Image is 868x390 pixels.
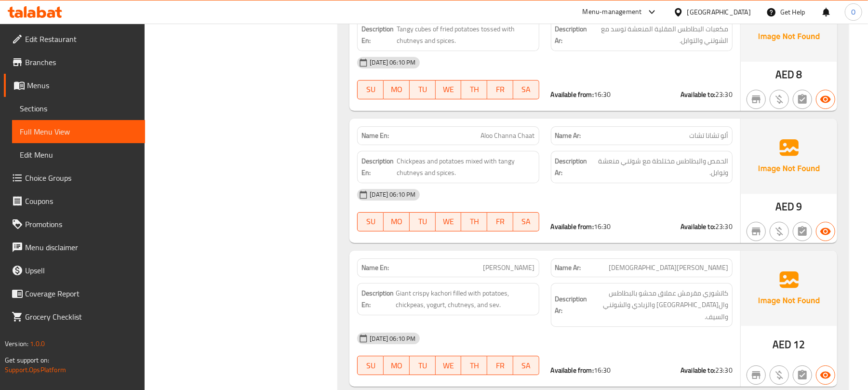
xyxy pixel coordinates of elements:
[741,119,837,194] img: Ae5nvW7+0k+MAAAAAElFTkSuQmCC
[797,197,802,216] span: 9
[465,215,483,229] span: TH
[384,80,410,99] button: MO
[361,131,389,141] strong: Name En:
[396,287,534,311] span: Giant crispy kachori filled with potatoes, chickpeas, yogurt, chutneys, and sev.
[410,80,436,99] button: TU
[851,7,855,17] span: O
[366,190,419,199] span: [DATE] 06:10 PM
[715,220,733,233] span: 23:30
[25,195,137,207] span: Coupons
[414,82,432,96] span: TU
[793,222,812,241] button: Not has choices
[361,359,380,373] span: SU
[715,364,733,377] span: 23:30
[816,222,835,241] button: Available
[487,80,513,99] button: FR
[25,288,137,299] span: Coverage Report
[366,58,419,67] span: [DATE] 06:10 PM
[361,155,395,179] strong: Description En:
[387,359,406,373] span: MO
[681,220,715,233] strong: Available to:
[687,7,751,17] div: [GEOGRAPHIC_DATA]
[4,166,145,189] a: Choice Groups
[555,155,592,179] strong: Description Ar:
[4,51,145,74] a: Branches
[25,172,137,184] span: Choice Groups
[773,335,791,354] span: AED
[555,293,588,317] strong: Description Ar:
[20,126,137,137] span: Full Menu View
[513,356,539,375] button: SA
[793,90,812,109] button: Not has choices
[414,215,432,229] span: TU
[361,23,395,47] strong: Description En:
[487,356,513,375] button: FR
[12,143,145,166] a: Edit Menu
[25,242,137,253] span: Menu disclaimer
[797,65,802,84] span: 8
[397,155,535,179] span: Chickpeas and potatoes mixed with tangy chutneys and spices.
[397,23,535,47] span: Tangy cubes of fried potatoes tossed with chutneys and spices.
[12,97,145,120] a: Sections
[517,215,535,229] span: SA
[517,82,535,96] span: SA
[387,215,406,229] span: MO
[361,215,380,229] span: SU
[4,259,145,282] a: Upsell
[4,189,145,213] a: Coupons
[384,212,410,231] button: MO
[440,82,458,96] span: WE
[4,236,145,259] a: Menu disclaimer
[583,6,642,18] div: Menu-management
[4,27,145,51] a: Edit Restaurant
[715,88,733,101] span: 23:30
[491,215,509,229] span: FR
[465,359,483,373] span: TH
[609,263,728,273] span: [PERSON_NAME][DEMOGRAPHIC_DATA]
[793,365,812,385] button: Not has choices
[491,359,509,373] span: FR
[555,23,588,47] strong: Description Ar:
[357,80,384,99] button: SU
[775,65,794,84] span: AED
[4,305,145,328] a: Grocery Checklist
[27,80,137,91] span: Menus
[25,33,137,45] span: Edit Restaurant
[361,263,389,273] strong: Name En:
[5,354,49,366] span: Get support on:
[551,364,594,377] strong: Available from:
[594,220,611,233] span: 16:30
[551,220,594,233] strong: Available from:
[816,90,835,109] button: Available
[4,213,145,236] a: Promotions
[465,82,483,96] span: TH
[770,222,789,241] button: Purchased item
[594,88,611,101] span: 16:30
[461,212,487,231] button: TH
[25,218,137,230] span: Promotions
[4,74,145,97] a: Menus
[589,287,728,323] span: كاتشوري مقرمش عملاق محشو بالبطاطس والحمص والزبادي والشوتني والسيف.
[357,356,384,375] button: SU
[747,90,766,109] button: Not branch specific item
[794,335,805,354] span: 12
[681,88,715,101] strong: Available to:
[436,356,462,375] button: WE
[4,282,145,305] a: Coverage Report
[517,359,535,373] span: SA
[747,365,766,385] button: Not branch specific item
[555,131,581,141] strong: Name Ar:
[436,80,462,99] button: WE
[551,88,594,101] strong: Available from:
[410,212,436,231] button: TU
[361,287,394,311] strong: Description En:
[481,131,535,141] span: Aloo Channa Chaat
[741,251,837,326] img: Ae5nvW7+0k+MAAAAAElFTkSuQmCC
[770,365,789,385] button: Purchased item
[594,364,611,377] span: 16:30
[366,334,419,343] span: [DATE] 06:10 PM
[410,356,436,375] button: TU
[5,363,66,376] a: Support.OpsPlatform
[25,311,137,323] span: Grocery Checklist
[440,215,458,229] span: WE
